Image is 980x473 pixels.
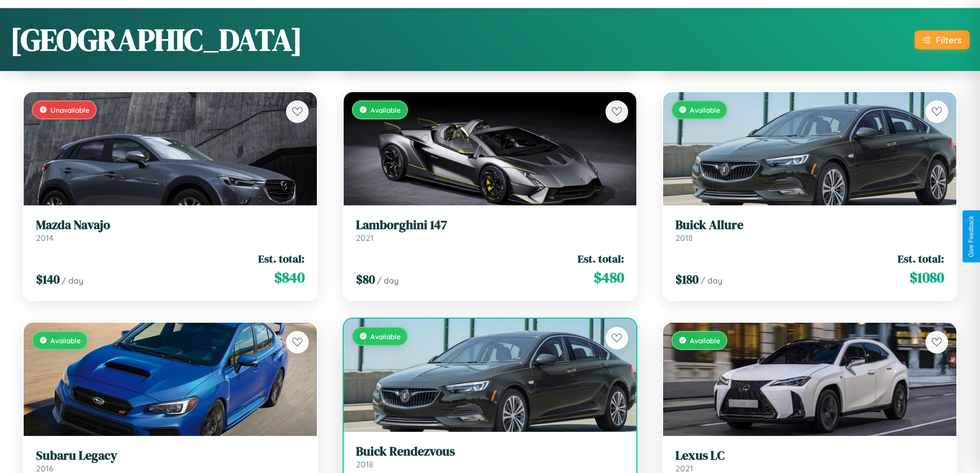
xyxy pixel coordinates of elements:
span: 2021 [356,233,373,243]
span: $ 80 [356,271,375,288]
span: Available [690,336,720,345]
a: Buick Rendezvous2018 [356,444,625,469]
span: Est. total: [578,251,624,266]
span: $ 840 [274,267,305,288]
h3: Mazda Navajo [36,218,305,233]
h3: Buick Rendezvous [356,444,625,459]
h3: Buick Allure [675,218,944,233]
a: Buick Allure2018 [675,218,944,243]
span: Available [370,106,401,114]
span: / day [701,275,722,286]
span: 2018 [356,459,373,469]
span: Est. total: [898,251,944,266]
span: 2018 [675,233,693,243]
span: Unavailable [50,106,90,114]
a: Lamborghini 1472021 [356,218,625,243]
h3: Lamborghini 147 [356,218,625,233]
span: Available [690,106,720,114]
div: Filters [936,34,961,45]
h3: Subaru Legacy [36,448,305,463]
button: Filters [915,30,970,49]
div: Give Feedback [968,216,975,257]
span: $ 140 [36,271,60,288]
span: Est. total: [258,251,305,266]
span: / day [62,275,83,286]
span: Available [50,336,81,345]
span: Available [370,332,401,341]
a: Mazda Navajo2014 [36,218,305,243]
span: $ 1080 [910,267,944,288]
span: 2014 [36,233,54,243]
h3: Lexus LC [675,448,944,463]
span: $ 180 [675,271,699,288]
span: $ 480 [594,267,624,288]
h1: [GEOGRAPHIC_DATA] [10,19,302,61]
span: / day [377,275,399,286]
